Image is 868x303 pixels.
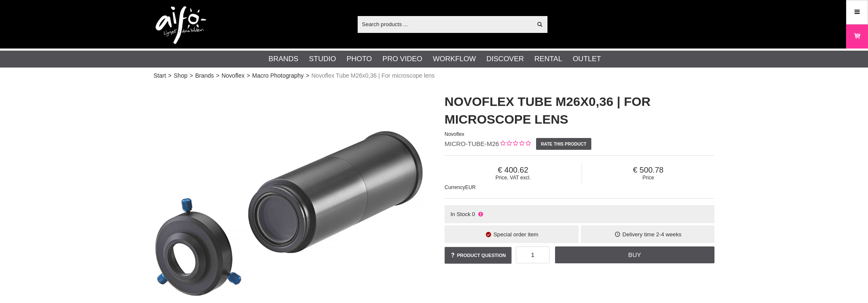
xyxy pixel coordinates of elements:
[154,71,166,80] a: Start
[445,175,582,181] span: Price, VAT excl.
[465,184,476,190] span: EUR
[189,71,193,80] span: >
[445,247,512,264] a: Product question
[445,93,714,128] h1: Novoflex Tube M26x0,36 | For microscope lens
[216,71,219,80] span: >
[445,184,465,190] span: Currency
[499,140,531,149] div: Customer rating: 0
[555,246,714,263] a: Buy
[445,140,499,147] span: MICRO-TUBE-M26
[252,71,304,80] a: Macro Photography
[573,54,601,65] a: Outlet
[534,54,562,65] a: Rental
[309,54,336,65] a: Studio
[383,54,422,65] a: Pro Video
[306,71,309,80] span: >
[358,18,532,30] input: Search products ...
[477,211,484,217] i: Not in stock
[582,165,714,175] span: 500.78
[174,71,188,80] a: Shop
[247,71,250,80] span: >
[486,54,524,65] a: Discover
[156,6,206,44] img: logo.png
[656,231,681,238] span: 2-4 weeks
[195,71,214,80] a: Brands
[493,231,538,238] span: Special order item
[582,175,714,181] span: Price
[472,211,475,217] span: 0
[445,165,582,175] span: 400.62
[445,131,464,137] span: Novoflex
[221,71,244,80] a: Novoflex
[623,231,655,238] span: Delivery time
[536,138,591,150] a: Rate this product
[433,54,476,65] a: Workflow
[269,54,299,65] a: Brands
[347,54,372,65] a: Photo
[450,211,471,217] span: In Stock
[311,71,434,80] span: Novoflex Tube M26x0,36 | For microscope lens
[168,71,172,80] span: >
